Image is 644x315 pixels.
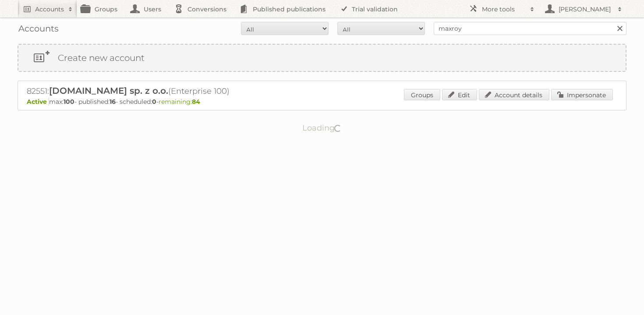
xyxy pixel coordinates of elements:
[110,98,116,106] strong: 16
[482,5,526,14] h2: More tools
[27,85,333,97] h2: 82551: (Enterprise 100)
[35,5,64,14] h2: Accounts
[275,119,370,137] p: Loading
[152,98,156,106] strong: 0
[27,98,617,106] p: max: - published: - scheduled: -
[64,98,74,106] strong: 100
[192,98,200,106] strong: 84
[404,89,440,100] a: Groups
[442,89,477,100] a: Edit
[556,5,613,14] h2: [PERSON_NAME]
[159,98,200,106] span: remaining:
[479,89,549,100] a: Account details
[551,89,613,100] a: Impersonate
[18,45,626,71] a: Create new account
[27,98,49,106] span: Active
[49,85,168,96] span: [DOMAIN_NAME] sp. z o.o.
